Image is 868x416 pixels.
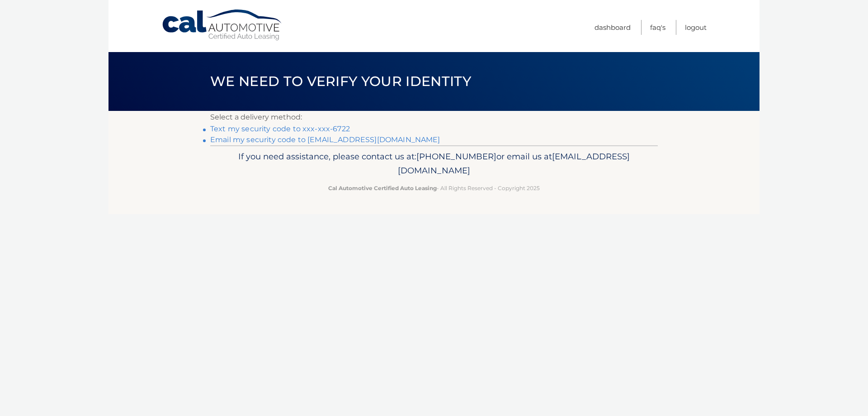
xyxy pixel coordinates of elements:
a: Email my security code to [EMAIL_ADDRESS][DOMAIN_NAME] [210,135,440,144]
p: Select a delivery method: [210,111,658,124]
span: [PHONE_NUMBER] [416,151,496,162]
a: Cal Automotive [161,9,283,41]
a: Logout [685,20,707,35]
strong: Cal Automotive Certified Auto Leasing [328,185,437,191]
a: FAQ's [650,20,665,35]
a: Text my security code to xxx-xxx-6722 [210,124,350,133]
p: If you need assistance, please contact us at: or email us at [216,149,652,178]
p: - All Rights Reserved - Copyright 2025 [216,183,652,193]
a: Dashboard [594,20,631,35]
span: We need to verify your identity [210,73,471,90]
